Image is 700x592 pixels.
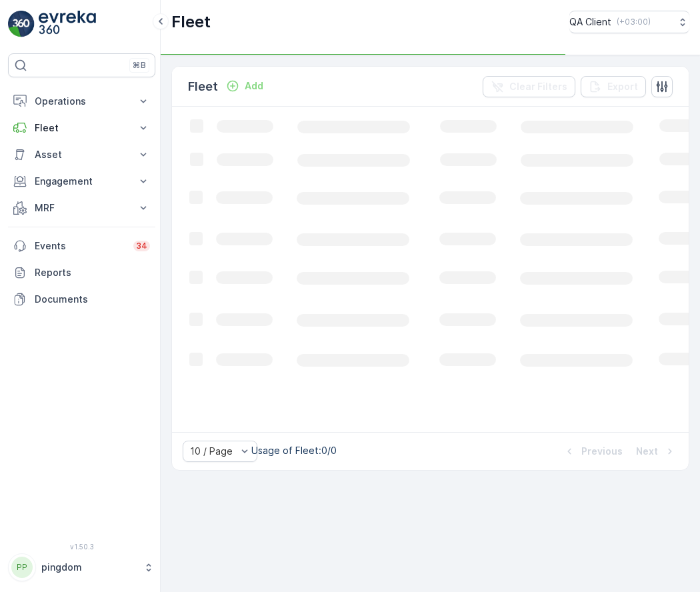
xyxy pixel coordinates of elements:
[8,543,155,551] span: v 1.50.3
[11,557,33,578] div: PP
[41,561,137,574] p: pingdom
[483,76,575,97] button: Clear Filters
[136,241,147,251] p: 34
[617,17,651,27] p: ( +03:00 )
[221,78,269,94] button: Add
[35,175,129,188] p: Engagement
[8,88,155,115] button: Operations
[8,259,155,286] a: Reports
[8,195,155,221] button: MRF
[8,141,155,168] button: Asset
[35,266,150,279] p: Reports
[607,80,638,93] p: Export
[39,11,96,37] img: logo_light-DOdMpM7g.png
[569,15,611,29] p: QA Client
[635,443,678,459] button: Next
[636,445,658,458] p: Next
[8,11,35,37] img: logo
[8,115,155,141] button: Fleet
[133,60,146,71] p: ⌘B
[171,11,211,33] p: Fleet
[581,76,646,97] button: Export
[35,121,129,135] p: Fleet
[8,168,155,195] button: Engagement
[35,293,150,306] p: Documents
[561,443,624,459] button: Previous
[8,233,155,259] a: Events34
[8,553,155,581] button: PPpingdom
[188,77,218,96] p: Fleet
[35,239,125,253] p: Events
[509,80,567,93] p: Clear Filters
[35,95,129,108] p: Operations
[35,201,129,215] p: MRF
[251,444,337,457] p: Usage of Fleet : 0/0
[245,79,263,93] p: Add
[35,148,129,161] p: Asset
[8,286,155,313] a: Documents
[569,11,689,33] button: QA Client(+03:00)
[581,445,623,458] p: Previous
